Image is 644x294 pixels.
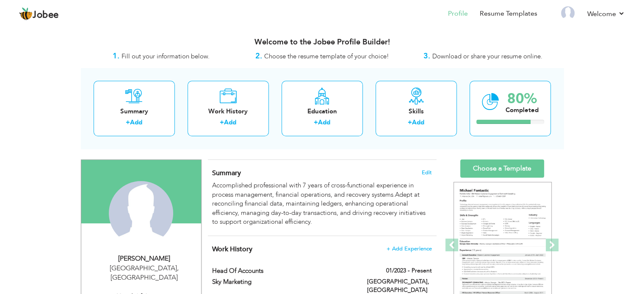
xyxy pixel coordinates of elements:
[122,52,210,60] span: Fill out your information below.
[423,51,430,61] strong: 3.
[382,107,450,116] div: Skills
[113,51,119,61] strong: 1.
[448,9,468,19] a: Profile
[212,267,354,275] label: Head Of Accounts
[506,92,539,106] div: 80%
[130,118,142,126] a: Add
[177,264,179,273] span: ,
[212,278,354,286] label: Sky Marketing
[212,181,431,226] div: Accomplished professional with 7 years of cross-functional experience in process management, fina...
[506,106,539,115] div: Completed
[224,118,236,126] a: Add
[480,9,537,19] a: Resume Templates
[422,170,432,176] span: Edit
[460,159,544,178] a: Choose a Template
[194,107,262,116] div: Work History
[288,107,356,116] div: Education
[88,264,201,283] div: [GEOGRAPHIC_DATA] [GEOGRAPHIC_DATA]
[212,245,431,253] h4: This helps to show the companies you have worked for.
[212,245,252,254] span: Work History
[432,52,542,60] span: Download or share your resume online.
[212,168,241,178] span: Summary
[19,7,33,21] img: jobee.io
[126,118,130,127] label: +
[19,7,59,21] a: Jobee
[109,181,173,245] img: Zara Saleem
[100,107,168,116] div: Summary
[81,38,564,47] h3: Welcome to the Jobee Profile Builder!
[386,267,432,275] label: 01/2023 - Present
[587,9,625,19] a: Welcome
[88,254,201,264] div: [PERSON_NAME]
[561,6,575,20] img: Profile Img
[255,51,262,61] strong: 2.
[412,118,424,126] a: Add
[387,246,432,252] span: + Add Experience
[220,118,224,127] label: +
[408,118,412,127] label: +
[318,118,330,126] a: Add
[314,118,318,127] label: +
[264,52,389,60] span: Choose the resume template of your choice!
[212,169,431,177] h4: Adding a summary is a quick and easy way to highlight your experience and interests.
[33,11,59,20] span: Jobee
